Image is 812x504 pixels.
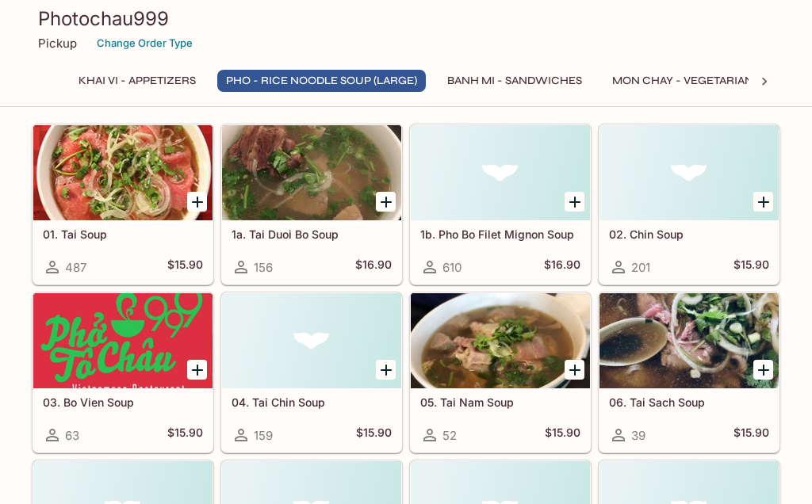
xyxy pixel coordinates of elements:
span: 487 [65,260,86,275]
button: Khai Vi - Appetizers [70,70,205,92]
button: Banh Mi - Sandwiches [439,70,591,92]
div: 06. Tai Sach Soup [599,293,779,388]
div: 05. Tai Nam Soup [411,293,590,388]
h5: 03. Bo Vien Soup [43,395,203,409]
h5: $16.90 [355,258,392,277]
a: 05. Tai Nam Soup52$15.90 [410,292,591,452]
h5: $15.90 [167,426,203,445]
span: 52 [442,428,457,443]
h5: 04. Tai Chin Soup [232,395,392,409]
button: Change Order Type [90,31,200,55]
button: Add 02. Chin Soup [753,192,773,212]
div: 04. Tai Chin Soup [222,293,401,388]
span: 156 [254,260,273,275]
h5: $15.90 [356,426,392,445]
button: Add 05. Tai Nam Soup [565,360,584,380]
h5: $15.90 [733,426,769,445]
span: 63 [65,428,79,443]
h5: 1a. Tai Duoi Bo Soup [232,227,392,241]
button: Add 03. Bo Vien Soup [187,360,207,380]
button: Add 01. Tai Soup [187,192,207,212]
a: 01. Tai Soup487$15.90 [33,124,213,284]
span: 39 [631,428,645,443]
h5: 01. Tai Soup [43,227,203,241]
button: Add 1b. Pho Bo Filet Mignon Soup [565,192,584,212]
h5: $15.90 [545,426,580,445]
span: 159 [254,428,273,443]
a: 03. Bo Vien Soup63$15.90 [33,292,213,452]
div: 02. Chin Soup [599,125,779,220]
button: Pho - Rice Noodle Soup (Large) [217,70,426,92]
h5: 06. Tai Sach Soup [609,395,769,409]
h5: 05. Tai Nam Soup [420,395,580,409]
p: Pickup [38,36,77,51]
div: 1b. Pho Bo Filet Mignon Soup [411,125,590,220]
button: Add 06. Tai Sach Soup [753,360,773,380]
h5: $15.90 [733,258,769,277]
a: 04. Tai Chin Soup159$15.90 [221,292,402,452]
h5: $15.90 [167,258,203,277]
h5: 02. Chin Soup [609,227,769,241]
h3: Photochau999 [38,6,774,31]
div: 01. Tai Soup [33,125,213,220]
a: 1b. Pho Bo Filet Mignon Soup610$16.90 [410,124,591,284]
h5: 1b. Pho Bo Filet Mignon Soup [420,227,580,241]
div: 03. Bo Vien Soup [33,293,213,388]
span: 201 [631,260,650,275]
a: 06. Tai Sach Soup39$15.90 [599,292,779,452]
button: Add 04. Tai Chin Soup [376,360,396,380]
div: 1a. Tai Duoi Bo Soup [222,125,401,220]
h5: $16.90 [544,258,580,277]
button: Add 1a. Tai Duoi Bo Soup [376,192,396,212]
a: 02. Chin Soup201$15.90 [599,124,779,284]
a: 1a. Tai Duoi Bo Soup156$16.90 [221,124,402,284]
span: 610 [442,260,462,275]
